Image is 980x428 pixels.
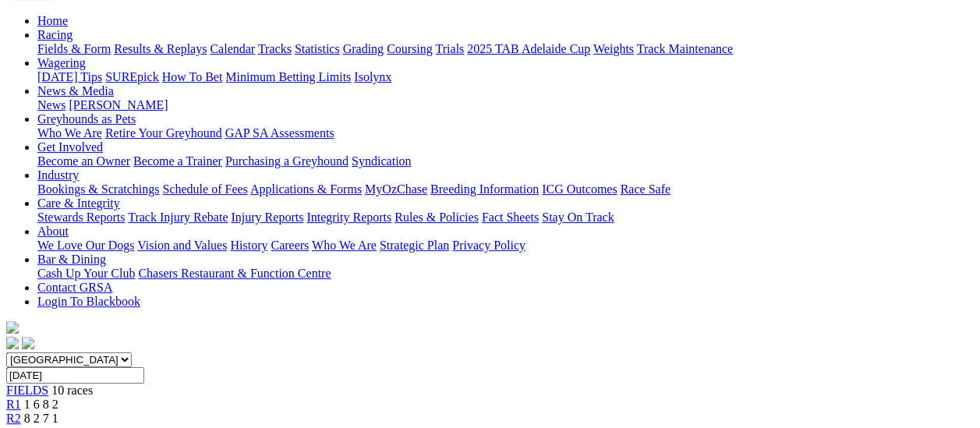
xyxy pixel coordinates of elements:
a: FIELDS [6,384,48,397]
a: Integrity Reports [306,210,391,224]
div: Bar & Dining [37,267,974,281]
a: Retire Your Greyhound [105,126,222,140]
a: Chasers Restaurant & Function Centre [138,267,331,280]
a: Fields & Form [37,42,111,55]
a: [PERSON_NAME] [69,98,168,111]
span: 1 6 8 2 [24,398,58,411]
a: Track Maintenance [637,42,733,55]
a: How To Bet [162,70,223,83]
a: Statistics [295,42,340,55]
div: Wagering [37,70,974,84]
a: ICG Outcomes [542,182,617,196]
a: MyOzChase [365,182,427,196]
a: Injury Reports [231,210,303,224]
a: Minimum Betting Limits [225,70,351,83]
a: Contact GRSA [37,281,112,294]
a: Fact Sheets [482,210,539,224]
a: Who We Are [312,239,377,252]
a: Care & Integrity [37,196,120,210]
div: About [37,239,974,253]
a: Wagering [37,56,86,69]
a: Purchasing a Greyhound [225,154,348,168]
a: Isolynx [354,70,391,83]
img: logo-grsa-white.png [6,321,19,334]
a: Vision and Values [137,239,227,252]
a: Cash Up Your Club [37,267,135,280]
a: SUREpick [105,70,158,83]
div: Industry [37,182,974,196]
a: R1 [6,398,21,411]
span: 10 races [51,384,93,397]
a: Grading [343,42,384,55]
a: Get Involved [37,140,103,154]
a: Trials [435,42,464,55]
a: History [230,239,267,252]
div: News & Media [37,98,974,112]
a: Home [37,14,68,27]
a: R2 [6,412,21,425]
div: Get Involved [37,154,974,168]
a: Industry [37,168,79,182]
a: Become an Owner [37,154,130,168]
a: Strategic Plan [380,239,449,252]
a: Schedule of Fees [162,182,247,196]
a: Become a Trainer [133,154,222,168]
a: Bookings & Scratchings [37,182,159,196]
a: Race Safe [620,182,670,196]
a: Who We Are [37,126,102,140]
a: 2025 TAB Adelaide Cup [467,42,590,55]
div: Care & Integrity [37,210,974,225]
a: Racing [37,28,73,41]
a: Bar & Dining [37,253,106,266]
a: Greyhounds as Pets [37,112,136,126]
div: Greyhounds as Pets [37,126,974,140]
input: Select date [6,367,144,384]
a: [DATE] Tips [37,70,102,83]
a: Results & Replays [114,42,207,55]
img: twitter.svg [22,337,34,349]
img: facebook.svg [6,337,19,349]
a: GAP SA Assessments [225,126,334,140]
span: 8 2 7 1 [24,412,58,425]
a: Stewards Reports [37,210,125,224]
a: Coursing [387,42,433,55]
a: Track Injury Rebate [128,210,228,224]
div: Racing [37,42,974,56]
a: Stay On Track [542,210,614,224]
a: Syndication [352,154,411,168]
a: News & Media [37,84,114,97]
a: Breeding Information [430,182,539,196]
a: Calendar [210,42,255,55]
a: Rules & Policies [394,210,479,224]
a: Weights [593,42,634,55]
a: We Love Our Dogs [37,239,134,252]
a: Careers [271,239,309,252]
a: Tracks [258,42,292,55]
a: Login To Blackbook [37,295,140,308]
a: News [37,98,65,111]
a: About [37,225,69,238]
a: Privacy Policy [452,239,525,252]
a: Applications & Forms [250,182,362,196]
